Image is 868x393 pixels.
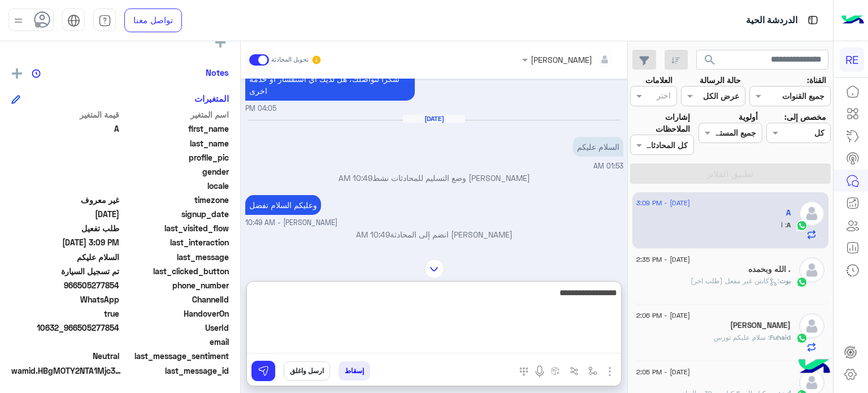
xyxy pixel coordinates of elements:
img: create order [551,366,560,375]
p: 1/9/2025, 1:53 AM [573,137,623,157]
h5: A [786,208,791,218]
span: 04:05 PM [245,103,276,114]
button: إسقاط [338,361,370,381]
small: تحويل المحادثة [271,55,309,64]
span: Fuhaid [770,333,791,342]
span: 966505277854 [11,279,119,291]
img: add [12,68,22,79]
span: last_clicked_button [121,265,229,277]
span: : كابتن غير مفعل (طلب اخر) [691,277,779,285]
span: A [787,221,791,229]
h6: Notes [206,67,229,77]
img: scroll [424,259,444,279]
span: timezone [121,194,229,206]
button: تطبيق الفلاتر [630,163,831,184]
label: القناة: [807,74,826,86]
img: Logo [841,8,864,32]
span: [PERSON_NAME] - 10:49 AM [245,218,337,228]
span: 10632_966505277854 [11,322,119,334]
img: WhatsApp [796,220,808,231]
label: العلامات [645,74,672,86]
span: signup_date [121,208,229,220]
img: hulul-logo.png [795,348,834,387]
button: Trigger scenario [565,361,584,380]
span: [DATE] - 2:05 PM [636,367,690,377]
h5: Fuhaid Alqufeii [730,321,791,330]
a: تواصل معنا [124,8,182,32]
span: 01:53 AM [593,162,623,170]
span: last_message_id [127,365,229,377]
label: مخصص إلى: [784,111,826,123]
img: make a call [519,367,528,376]
span: 10:49 AM [338,173,372,183]
span: طلب تفعيل [11,222,119,234]
img: tab [67,14,80,27]
span: phone_number [121,279,229,291]
span: قيمة المتغير [11,109,119,120]
h5: . الله وبحمده [748,265,791,274]
span: UserId [121,322,229,334]
span: A [11,123,119,135]
img: defaultAdmin.png [799,313,824,339]
span: [DATE] - 2:35 PM [636,254,690,265]
span: first_name [121,123,229,135]
h6: [DATE] [403,115,465,123]
img: Trigger scenario [570,366,579,375]
span: search [703,53,717,67]
span: [DATE] - 2:06 PM [636,310,690,321]
img: defaultAdmin.png [799,257,824,283]
span: last_name [121,137,229,149]
span: 2025-08-02T22:23:32.585Z [11,208,119,220]
span: last_visited_flow [121,222,229,234]
span: بوت [779,277,791,285]
span: السلام عليكم [11,251,119,263]
img: profile [11,14,25,28]
span: last_message_sentiment [121,350,229,362]
div: اختر [657,89,672,104]
label: حالة الرسالة [700,74,741,86]
span: email [121,336,229,348]
span: last_message [121,251,229,263]
span: null [11,166,119,178]
label: إشارات الملاحظات [630,111,690,135]
img: send voice note [533,365,546,378]
span: غير معروف [11,194,119,206]
span: ا [781,221,787,229]
span: 2025-09-01T12:09:49.5919081Z [11,236,119,248]
img: WhatsApp [796,277,808,288]
img: WhatsApp [796,332,808,344]
span: 0 [11,350,119,362]
button: search [696,50,724,74]
p: 3/8/2025, 4:05 PM [245,69,415,101]
img: send attachment [603,365,617,378]
div: RE [840,47,864,72]
span: true [11,308,119,319]
button: ارسل واغلق [284,361,330,381]
span: locale [121,180,229,192]
span: 2 [11,293,119,305]
img: select flow [588,366,597,375]
img: defaultAdmin.png [799,201,824,226]
h6: المتغيرات [194,93,229,103]
span: wamid.HBgMOTY2NTA1Mjc3ODU0FQIAEhgUM0E3RTIyRTIyNzQ0RjU4NTRFQjMA [11,365,124,377]
span: 10:49 AM [356,230,390,239]
label: أولوية [739,111,758,123]
span: null [11,180,119,192]
span: HandoverOn [121,308,229,319]
span: null [11,336,119,348]
p: الدردشة الحية [746,13,797,28]
img: tab [806,13,820,27]
span: last_interaction [121,236,229,248]
p: [PERSON_NAME] انضم إلى المحادثة [245,228,623,240]
span: اسم المتغير [121,109,229,120]
span: ChannelId [121,293,229,305]
p: 1/9/2025, 10:49 AM [245,195,321,215]
img: tab [98,14,111,27]
span: [DATE] - 3:09 PM [636,198,690,208]
img: notes [32,69,41,78]
span: سلام عليكم تورس [714,333,770,342]
span: profile_pic [121,152,229,163]
p: [PERSON_NAME] وضع التسليم للمحادثات نشط [245,172,623,184]
button: create order [546,361,565,380]
a: tab [93,8,116,32]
